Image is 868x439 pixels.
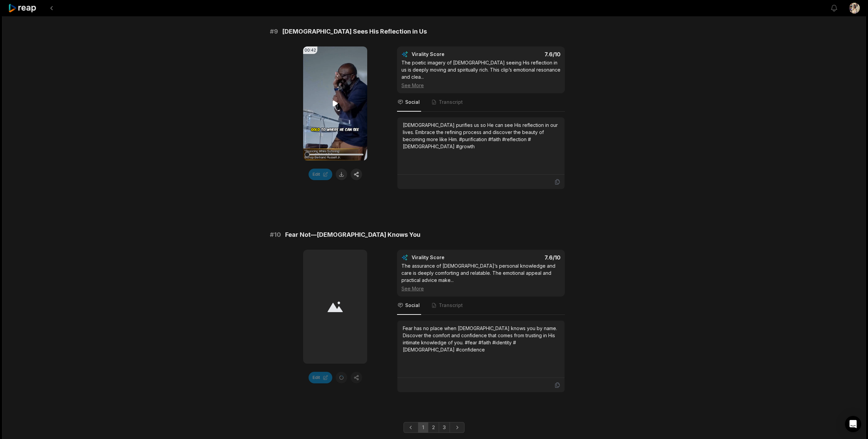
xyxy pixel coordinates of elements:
[397,93,565,112] nav: Tabs
[401,59,560,89] div: The poetic imagery of [DEMOGRAPHIC_DATA] seeing His reflection in us is deeply moving and spiritu...
[412,254,485,261] div: Virality Score
[405,99,420,106] span: Social
[412,51,485,58] div: Virality Score
[428,422,439,433] a: Page 2
[450,422,465,433] a: Next page
[439,99,463,106] span: Transcript
[303,46,367,160] video: Your browser does not support mp4 format.
[403,325,559,353] div: Fear has no place when [DEMOGRAPHIC_DATA] knows you by name. Discover the comfort and confidence ...
[405,302,420,309] span: Social
[439,422,450,433] a: Page 3
[282,27,427,36] span: [DEMOGRAPHIC_DATA] Sees His Reflection in Us
[403,422,465,433] ul: Pagination
[401,82,560,89] div: See More
[439,302,463,309] span: Transcript
[403,121,559,150] div: [DEMOGRAPHIC_DATA] purifies us so He can see His reflection in our lives. Embrace the refining pr...
[845,416,861,432] div: Open Intercom Messenger
[285,230,420,240] span: Fear Not—[DEMOGRAPHIC_DATA] Knows You
[270,27,278,36] span: # 9
[403,422,418,433] a: Previous page
[401,262,560,292] div: The assurance of [DEMOGRAPHIC_DATA]’s personal knowledge and care is deeply comforting and relata...
[418,422,428,433] a: Page 1 is your current page
[401,285,560,292] div: See More
[397,297,565,315] nav: Tabs
[270,230,281,240] span: # 10
[309,372,332,383] button: Edit
[488,254,561,261] div: 7.6 /10
[488,51,561,58] div: 7.6 /10
[309,169,332,180] button: Edit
